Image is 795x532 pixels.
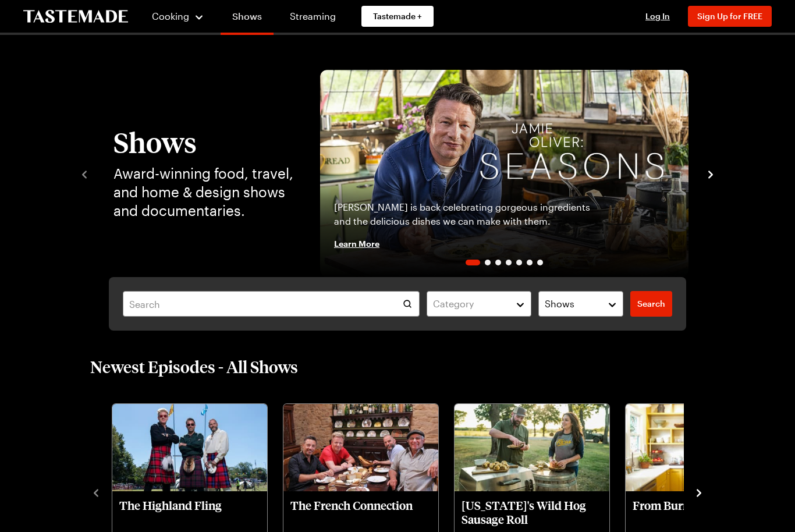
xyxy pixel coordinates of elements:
[79,166,90,180] button: navigate to previous item
[320,70,688,277] img: Jamie Oliver: Seasons
[123,291,420,317] input: Search
[633,498,773,526] p: From Burnout to Cook-Off
[630,291,672,317] a: filters
[23,10,128,23] a: To Tastemade Home Page
[626,404,780,491] img: From Burnout to Cook-Off
[433,297,507,311] div: Category
[119,498,260,526] p: The Highland Fling
[112,404,267,491] img: The Highland Fling
[634,10,681,22] button: Log In
[334,200,606,228] p: [PERSON_NAME] is back celebrating gorgeous ingredients and the delicious dishes we can make with ...
[485,260,491,265] span: Go to slide 2
[693,485,705,499] button: navigate to next item
[151,2,204,30] button: Cooking
[113,164,297,220] p: Award-winning food, travel, and home & design shows and documentaries.
[633,498,773,531] a: From Burnout to Cook-Off
[527,260,533,265] span: Go to slide 6
[537,260,543,265] span: Go to slide 7
[697,11,762,21] span: Sign Up for FREE
[495,260,501,265] span: Go to slide 3
[152,10,189,22] span: Cooking
[637,298,665,310] span: Search
[427,291,531,317] button: Category
[221,2,274,35] a: Shows
[705,166,716,180] button: navigate to next item
[334,237,379,249] span: Learn More
[645,11,670,21] span: Log In
[688,6,772,27] button: Sign Up for FREE
[290,498,431,531] a: The French Connection
[373,10,422,22] span: Tastemade +
[90,356,298,377] h2: Newest Episodes - All Shows
[545,297,574,311] span: Shows
[90,485,102,499] button: navigate to previous item
[462,498,602,526] p: [US_STATE]'s Wild Hog Sausage Roll
[361,6,434,27] a: Tastemade +
[506,260,512,265] span: Go to slide 4
[320,70,688,277] div: 1 / 7
[466,260,480,265] span: Go to slide 1
[538,291,623,317] button: Shows
[455,404,609,491] img: Oklahoma's Wild Hog Sausage Roll
[462,498,602,531] a: Oklahoma's Wild Hog Sausage Roll
[119,498,260,531] a: The Highland Fling
[283,404,438,491] img: The French Connection
[516,260,522,265] span: Go to slide 5
[290,498,431,526] p: The French Connection
[320,70,688,277] a: Jamie Oliver: Seasons[PERSON_NAME] is back celebrating gorgeous ingredients and the delicious dis...
[113,127,297,157] h1: Shows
